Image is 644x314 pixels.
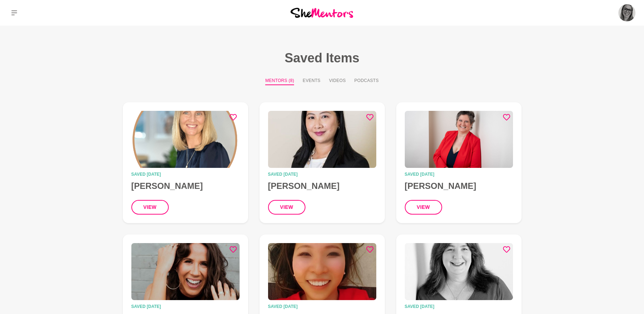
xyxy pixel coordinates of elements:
[131,243,240,300] img: Taliah-Kate (TK) Byron
[131,181,240,191] h4: [PERSON_NAME]
[396,102,522,223] a: Kat MilnerSaved [DATE][PERSON_NAME]view
[268,243,376,300] img: Theresa Liew
[131,172,240,176] time: Saved [DATE]
[405,304,513,309] time: Saved [DATE]
[131,304,240,309] time: Saved [DATE]
[131,111,240,168] img: Laura Thain
[405,181,513,191] h4: [PERSON_NAME]
[405,243,513,300] img: Jenni Harding
[260,102,385,223] a: Carolina LatumaliemnaSaved [DATE][PERSON_NAME]view
[265,77,294,85] button: Mentors (8)
[618,4,635,21] img: Charlie Clarke
[354,77,378,85] button: Podcasts
[303,77,320,85] button: Events
[268,304,376,309] time: Saved [DATE]
[123,102,248,223] a: Laura ThainSaved [DATE][PERSON_NAME]view
[268,172,376,176] time: Saved [DATE]
[405,111,513,168] img: Kat Milner
[329,77,346,85] button: Videos
[290,8,353,17] img: She Mentors Logo
[405,200,442,215] button: view
[106,50,539,66] h1: Saved Items
[131,200,169,215] button: view
[268,200,305,215] button: view
[405,172,513,176] time: Saved [DATE]
[268,111,376,168] img: Carolina Latumaliemna
[268,181,376,191] h4: [PERSON_NAME]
